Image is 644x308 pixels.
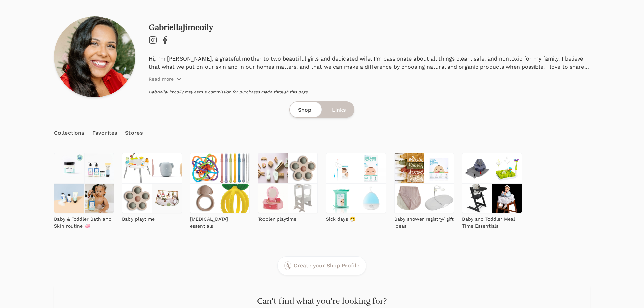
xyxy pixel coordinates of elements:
img: Sick days 🤧 [326,183,356,213]
a: Create your Shop Profile [277,256,366,275]
img: Baby playtime [122,183,152,213]
a: GabriellaJimcoily [149,22,213,32]
a: Favorites [92,121,117,145]
p: Toddler playtime [258,216,296,222]
a: Baby & Toddler Bath and Skin routine 🧼 [54,213,114,229]
img: Baby shower registry/ gift ideas [424,153,454,183]
span: Links [332,106,346,114]
a: Baby and Toddler Meal Time Essentials [462,213,522,229]
img: Baby & Toddler Bath and Skin routine 🧼 [54,153,84,183]
img: Baby shower registry/ gift ideas [424,183,454,213]
img: Baby & Toddler Bath and Skin routine 🧼 [84,183,114,213]
img: Profile picture [54,16,135,97]
a: Sick days 🤧 [326,213,386,222]
a: Baby & Toddler Bath and Skin routine 🧼 Baby & Toddler Bath and Skin routine 🧼 Baby & Toddler Bath... [54,153,114,213]
a: Sick days 🤧 Sick days 🤧 Sick days 🤧 Sick days 🤧 [326,153,386,213]
p: Baby and Toddler Meal Time Essentials [462,216,522,229]
h3: Can't find what you're looking for? [182,297,462,306]
img: Baby and Toddler Meal Time Essentials [462,183,492,213]
img: Baby and Toddler Meal Time Essentials [492,153,522,183]
a: Baby playtime Baby playtime Baby playtime Baby playtime [122,153,182,213]
img: Sick days 🤧 [356,183,386,213]
a: Teething essentials Teething essentials Teething essentials Teething essentials [190,153,250,213]
img: Baby playtime [122,153,152,183]
a: Toddler playtime Toddler playtime Toddler playtime Toddler playtime [258,153,318,213]
img: Baby & Toddler Bath and Skin routine 🧼 [54,183,84,213]
p: Hi, I’m [PERSON_NAME], a grateful mother to two beautiful girls and dedicated wife. I’m passionat... [149,55,590,71]
a: Baby shower registry/ gift ideas [394,213,454,229]
img: Sick days 🤧 [326,153,356,183]
p: [MEDICAL_DATA] essentials [190,216,250,229]
button: Read more [149,76,182,82]
a: Baby shower registry/ gift ideas Baby shower registry/ gift ideas Baby shower registry/ gift idea... [394,153,454,213]
img: Toddler playtime [258,183,288,213]
img: Teething essentials [220,183,250,213]
a: Stores [125,121,143,145]
img: Baby playtime [152,153,182,183]
a: Toddler playtime [258,213,318,222]
p: Baby shower registry/ gift ideas [394,216,454,229]
p: GabriellaJimcoily may earn a commission for purchases made through this page. [149,89,590,95]
a: Baby and Toddler Meal Time Essentials Baby and Toddler Meal Time Essentials Baby and Toddler Meal... [462,153,522,213]
p: Sick days 🤧 [326,216,355,222]
a: Collections [54,121,84,145]
img: Baby and Toddler Meal Time Essentials [492,183,522,213]
img: Teething essentials [190,183,220,213]
p: Baby & Toddler Bath and Skin routine 🧼 [54,216,114,229]
a: Baby playtime [122,213,182,222]
img: Baby shower registry/ gift ideas [394,153,424,183]
img: Sick days 🤧 [356,153,386,183]
a: [MEDICAL_DATA] essentials [190,213,250,229]
img: Toddler playtime [258,153,288,183]
img: Teething essentials [220,153,250,183]
img: Baby and Toddler Meal Time Essentials [462,153,492,183]
p: Read more [149,76,174,82]
img: Toddler playtime [288,183,318,213]
img: Baby playtime [152,183,182,213]
img: Baby shower registry/ gift ideas [394,183,424,213]
p: Baby playtime [122,216,155,222]
img: Toddler playtime [288,153,318,183]
span: Shop [298,106,311,114]
img: Baby & Toddler Bath and Skin routine 🧼 [84,153,114,183]
img: Teething essentials [190,153,220,183]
